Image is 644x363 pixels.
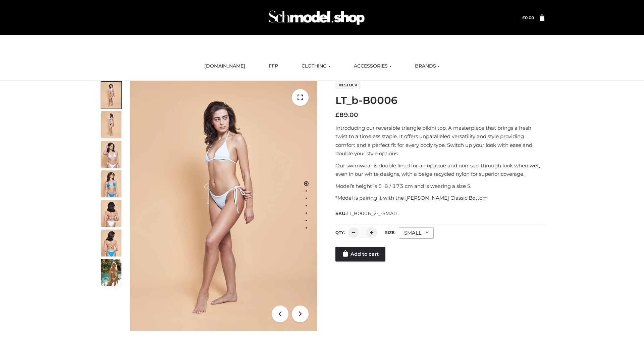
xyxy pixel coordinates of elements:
bdi: 0.00 [522,15,534,20]
p: Introducing our reversible triangle bikini top. A masterpiece that brings a fresh twist to a time... [335,124,544,158]
img: ArielClassicBikiniTop_CloudNine_AzureSky_OW114ECO_7-scaled.jpg [101,200,121,227]
img: Arieltop_CloudNine_AzureSky2.jpg [101,259,121,286]
label: Size: [385,230,395,235]
a: FFP [264,59,283,74]
span: In stock [335,81,361,89]
bdi: 89.00 [335,111,358,119]
p: Our swimwear is double lined for an opaque and non-see-through look when wet, even in our white d... [335,161,544,178]
a: CLOTHING [297,59,335,74]
img: ArielClassicBikiniTop_CloudNine_AzureSky_OW114ECO_2-scaled.jpg [101,111,121,138]
img: ArielClassicBikiniTop_CloudNine_AzureSky_OW114ECO_8-scaled.jpg [101,230,121,256]
h1: LT_b-B0006 [335,94,544,107]
a: Add to cart [335,247,385,261]
p: *Model is pairing it with the [PERSON_NAME] Classic Bottom [335,194,544,202]
img: Schmodel Admin 964 [266,4,367,31]
span: SKU: [335,209,399,217]
p: Model’s height is 5 ‘8 / 173 cm and is wearing a size S. [335,182,544,191]
div: SMALL [399,227,434,239]
span: LT_B0006_2-_-SMALL [346,210,399,216]
img: ArielClassicBikiniTop_CloudNine_AzureSky_OW114ECO_4-scaled.jpg [101,170,121,197]
label: QTY: [335,230,345,235]
a: £0.00 [522,15,534,20]
a: [DOMAIN_NAME] [199,59,250,74]
a: BRANDS [410,59,445,74]
span: £ [335,111,339,119]
img: ArielClassicBikiniTop_CloudNine_AzureSky_OW114ECO_1-scaled.jpg [101,82,121,109]
img: ArielClassicBikiniTop_CloudNine_AzureSky_OW114ECO_1 [130,81,317,331]
img: ArielClassicBikiniTop_CloudNine_AzureSky_OW114ECO_3-scaled.jpg [101,141,121,168]
a: ACCESSORIES [349,59,396,74]
span: £ [522,15,525,20]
